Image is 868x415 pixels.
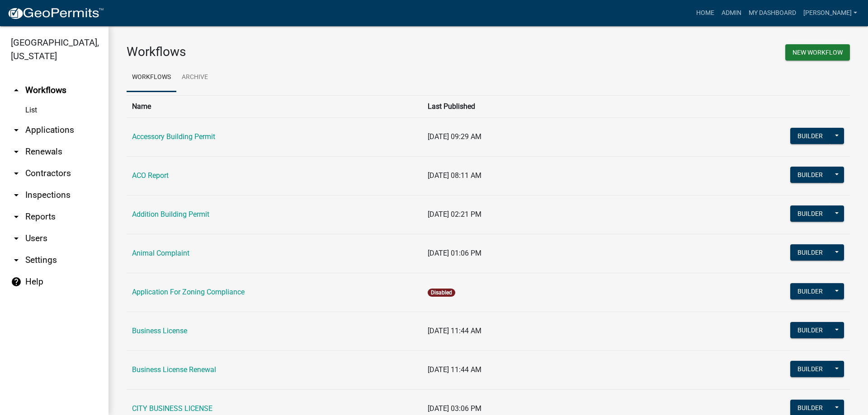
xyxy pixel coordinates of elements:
span: [DATE] 11:44 AM [428,365,481,374]
span: Disabled [428,289,455,297]
span: [DATE] 11:44 AM [428,326,481,335]
i: arrow_drop_up [11,85,22,96]
button: Builder [790,128,830,144]
span: [DATE] 01:06 PM [428,249,481,257]
i: arrow_drop_down [11,190,22,201]
a: Admin [718,5,745,22]
th: Name [127,95,422,117]
a: CITY BUSINESS LICENSE [132,404,212,413]
i: arrow_drop_down [11,233,22,244]
a: Home [693,5,718,22]
a: Accessory Building Permit [132,132,215,141]
a: [PERSON_NAME] [800,5,861,22]
button: Builder [790,283,830,299]
button: Builder [790,205,830,222]
button: Builder [790,322,830,338]
button: Builder [790,361,830,377]
i: arrow_drop_down [11,211,22,222]
i: arrow_drop_down [11,255,22,266]
button: Builder [790,244,830,261]
a: Business License Renewal [132,365,216,374]
span: [DATE] 09:29 AM [428,132,481,141]
button: Builder [790,167,830,183]
a: Business License [132,326,187,335]
i: help [11,276,22,287]
a: ACO Report [132,171,169,180]
i: arrow_drop_down [11,125,22,135]
i: arrow_drop_down [11,168,22,179]
a: Animal Complaint [132,249,189,257]
a: Application For Zoning Compliance [132,288,245,296]
span: [DATE] 02:21 PM [428,210,481,219]
a: Archive [176,63,213,92]
a: Addition Building Permit [132,210,209,219]
a: Workflows [127,63,176,92]
i: arrow_drop_down [11,146,22,157]
span: [DATE] 08:11 AM [428,171,481,180]
a: My Dashboard [745,5,800,22]
th: Last Published [422,95,728,117]
h3: Workflows [127,44,481,60]
span: [DATE] 03:06 PM [428,404,481,413]
button: New Workflow [785,44,850,61]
